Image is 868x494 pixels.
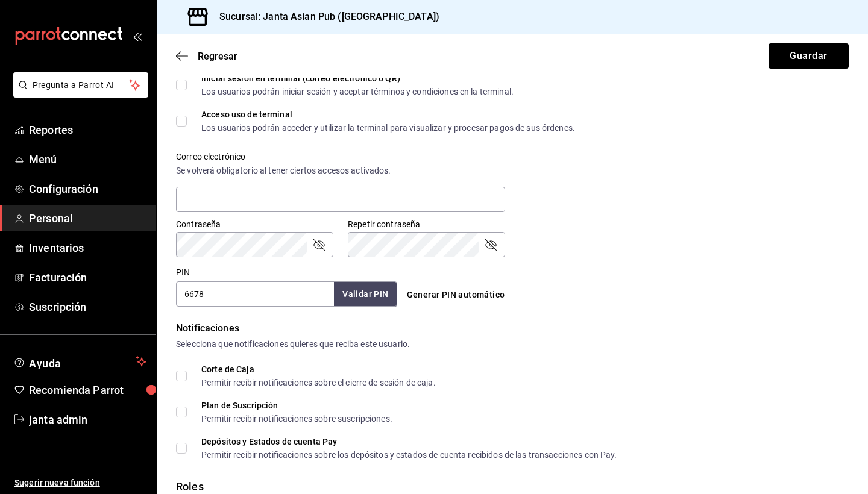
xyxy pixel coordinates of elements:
span: Reportes [29,122,146,138]
div: Permitir recibir notificaciones sobre los depósitos y estados de cuenta recibidos de las transacc... [201,451,617,459]
input: 3 a 6 dígitos [176,281,334,307]
button: open_drawer_menu [133,31,142,41]
span: Recomienda Parrot [29,382,146,398]
span: Sugerir nueva función [14,477,146,489]
span: Regresar [198,51,237,62]
div: Plan de Suscripción [201,401,392,410]
label: Repetir contraseña [348,220,505,228]
span: Menú [29,151,146,167]
span: Suscripción [29,299,146,315]
div: Depósitos y Estados de cuenta Pay [201,437,617,446]
button: passwordField [312,237,326,252]
a: Pregunta a Parrot AI [8,87,148,100]
h3: Sucursal: Janta Asian Pub ([GEOGRAPHIC_DATA]) [210,10,439,24]
button: Guardar [769,43,849,69]
div: Corte de Caja [201,365,436,374]
button: Validar PIN [334,282,397,307]
div: Los usuarios podrán acceder y utilizar la terminal para visualizar y procesar pagos de sus órdenes. [201,123,575,132]
div: Selecciona que notificaciones quieres que reciba este usuario. [176,338,849,351]
label: PIN [176,268,190,277]
span: Facturación [29,269,146,286]
div: Notificaciones [176,321,849,336]
span: Inventarios [29,240,146,256]
span: Personal [29,210,146,227]
div: Permitir recibir notificaciones sobre suscripciones. [201,414,392,423]
div: Permitir recibir notificaciones sobre el cierre de sesión de caja. [201,378,436,387]
label: Contraseña [176,220,333,228]
div: Se volverá obligatorio al tener ciertos accesos activados. [176,164,505,177]
span: Pregunta a Parrot AI [33,79,130,92]
label: Correo electrónico [176,152,505,161]
span: Configuración [29,181,146,197]
div: Iniciar sesión en terminal (correo electrónico o QR) [201,74,514,83]
button: Regresar [176,51,237,62]
button: Generar PIN automático [402,284,510,306]
button: Pregunta a Parrot AI [13,72,148,98]
button: passwordField [483,237,498,252]
div: Los usuarios podrán iniciar sesión y aceptar términos y condiciones en la terminal. [201,87,514,96]
div: Acceso uso de terminal [201,110,575,119]
span: Ayuda [29,354,131,369]
span: janta admin [29,411,146,428]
